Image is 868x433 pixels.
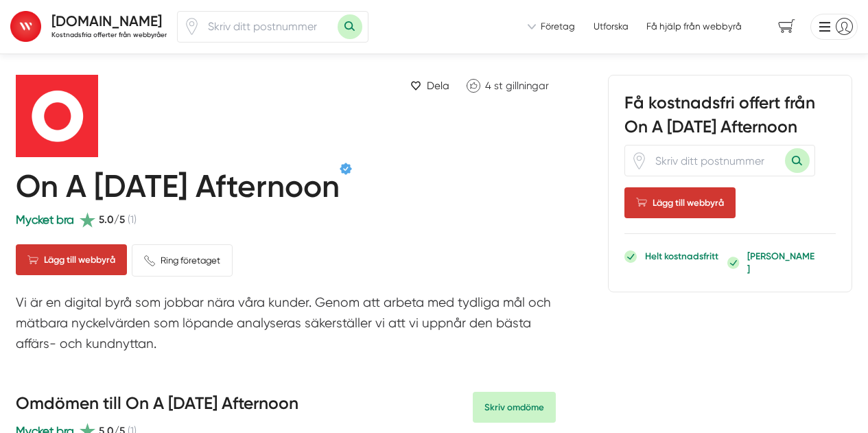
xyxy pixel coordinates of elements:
[648,145,785,176] input: Skriv ditt postnummer
[161,253,220,268] span: Ring företaget
[51,30,167,39] h2: Kostnadsfria offerter från webbyråer
[132,244,233,277] a: Ring företaget
[10,11,41,42] img: Alla Webbyråer
[183,18,200,35] span: Klicka för att använda din position.
[473,392,556,423] a: Skriv omdöme
[340,163,352,175] span: Verifierat av Magnus Jönsson
[747,250,815,276] p: [PERSON_NAME]
[624,91,836,145] h3: Få kostnadsfri offert från On A [DATE] Afternoon
[631,152,648,169] span: Klicka för att använda din position.
[541,20,575,33] span: Företag
[16,213,74,226] span: Mycket bra
[16,392,298,422] h3: Omdömen till On A [DATE] Afternoon
[200,12,338,42] input: Skriv ditt postnummer
[624,187,736,218] : Lägg till webbyrå
[51,12,162,30] strong: [DOMAIN_NAME]
[128,211,137,228] span: (1)
[646,20,742,33] span: Få hjälp från webbyrå
[16,75,167,157] img: Logotyp On A Wednesday Afternoon
[427,78,449,94] span: Dela
[631,152,648,169] svg: Pin / Karta
[338,14,362,39] button: Sök med postnummer
[16,292,556,360] p: Vi är en digital byrå som jobbar nära våra kunder. Genom att arbeta med tydliga mål och mätbara n...
[405,75,454,97] a: Dela
[460,75,556,97] a: Klicka för att gilla On A Wednesday Afternoon
[785,148,810,173] button: Sök med postnummer
[494,80,549,92] span: st gillningar
[769,14,805,38] span: navigation-cart
[183,18,200,35] svg: Pin / Karta
[16,244,127,275] : Lägg till webbyrå
[16,168,340,211] h1: On A [DATE] Afternoon
[99,211,125,228] span: 5.0/5
[645,250,718,263] p: Helt kostnadsfritt
[594,20,629,33] a: Utforska
[10,8,167,45] a: Alla Webbyråer [DOMAIN_NAME] Kostnadsfria offerter från webbyråer
[485,80,491,92] span: 4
